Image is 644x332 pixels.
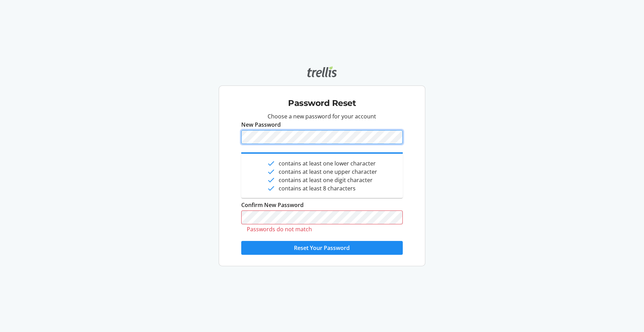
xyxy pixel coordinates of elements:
[267,176,275,184] mat-icon: done
[267,159,275,168] mat-icon: done
[225,89,419,112] div: Password Reset
[241,201,304,209] label: Confirm New Password
[279,159,376,168] span: contains at least one lower character
[279,184,356,192] span: contains at least 8 characters
[307,66,337,77] img: Trellis logo
[267,168,275,176] mat-icon: done
[241,112,402,120] p: Choose a new password for your account
[294,244,350,252] span: Reset Your Password
[279,176,373,184] span: contains at least one digit character
[247,226,397,233] tr-error: Passwords do not match
[267,184,275,192] mat-icon: done
[241,241,402,255] button: Reset Your Password
[279,168,377,176] span: contains at least one upper character
[241,120,281,129] label: New Password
